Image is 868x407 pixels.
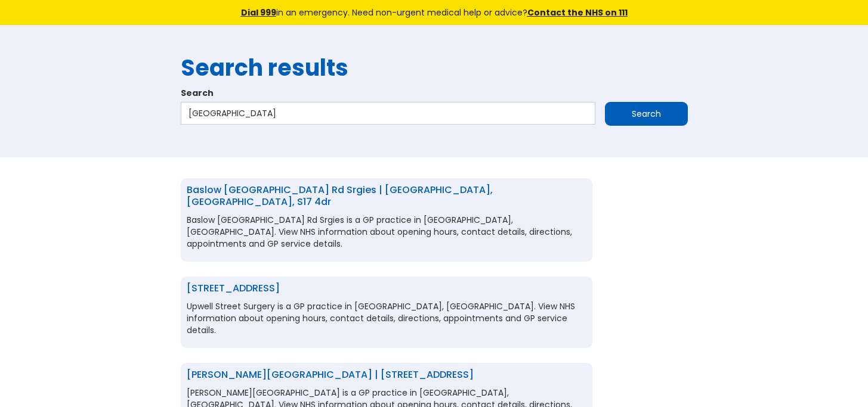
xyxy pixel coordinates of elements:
div: in an emergency. Need non-urgent medical help or advice? [160,6,709,19]
a: Dial 999 [241,7,276,18]
a: [PERSON_NAME][GEOGRAPHIC_DATA] | [STREET_ADDRESS] [187,368,474,381]
p: Upwell Street Surgery is a GP practice in [GEOGRAPHIC_DATA], [GEOGRAPHIC_DATA]. View NHS informat... [187,300,586,336]
a: Contact the NHS on 111 [527,7,628,18]
p: Baslow [GEOGRAPHIC_DATA] Rd Srgies is a GP practice in [GEOGRAPHIC_DATA], [GEOGRAPHIC_DATA]. View... [187,214,586,250]
a: [STREET_ADDRESS] [187,281,280,295]
input: Search [605,102,688,126]
a: Baslow [GEOGRAPHIC_DATA] Rd Srgies | [GEOGRAPHIC_DATA], [GEOGRAPHIC_DATA], s17 4dr [187,183,493,209]
h1: Search results [181,55,688,81]
label: Search [181,87,688,99]
input: Search… [181,102,595,125]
